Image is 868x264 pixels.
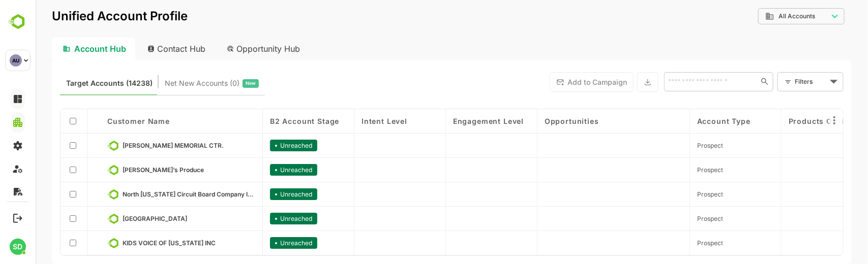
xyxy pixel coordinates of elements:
span: Prospect [662,166,687,174]
span: Products of Listed Opportunities [753,117,830,125]
span: Auburn Community Hospital [87,215,152,222]
div: Opportunity Hub [183,38,274,60]
span: Prospect [662,215,687,222]
span: KIDS VOICE OF INDIANA INC [87,239,180,247]
span: Prospect [662,190,687,198]
div: All Accounts [730,12,793,21]
div: Unreached [234,188,282,200]
span: ADELINE LA PLANTE MEMORIAL CTR. [87,142,188,149]
span: New [210,77,220,90]
p: Unified Account Profile [16,10,152,22]
span: Intent Level [326,117,372,125]
span: Net New Accounts ( 0 ) [129,77,204,90]
div: Newly surfaced ICP-fit accounts from Intent, Website, LinkedIn, and other engagement signals. [129,77,223,90]
span: All Accounts [743,13,780,20]
button: Add to Campaign [514,72,598,92]
div: AU [10,54,22,67]
button: Export the selected data as CSV [602,72,623,92]
div: Contact Hub [104,38,179,60]
div: Unreached [234,213,282,224]
div: All Accounts [723,7,809,26]
div: Filters [759,76,792,87]
span: B2 Account Stage [234,117,304,125]
span: Opportunities [509,117,563,125]
span: Account Type [662,117,715,125]
div: SD [10,239,26,255]
div: Unreached [234,237,282,249]
div: Unreached [234,164,282,176]
span: Target Accounts (14238) [31,77,117,90]
div: Unreached [234,140,282,151]
span: North Texas Circuit Board Company Inc. [87,190,220,198]
button: Logout [11,211,24,225]
span: Prospect [662,239,687,247]
span: Prospect [662,142,687,149]
span: Engagement Level [417,117,488,125]
div: Account Hub [16,38,100,60]
img: BambooboxLogoMark.f1c84d78b4c51b1a7b5f700c9845e183.svg [5,12,31,31]
span: Chuck’s Produce [87,166,168,174]
span: Customer Name [72,117,134,125]
div: Filters [758,71,808,92]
